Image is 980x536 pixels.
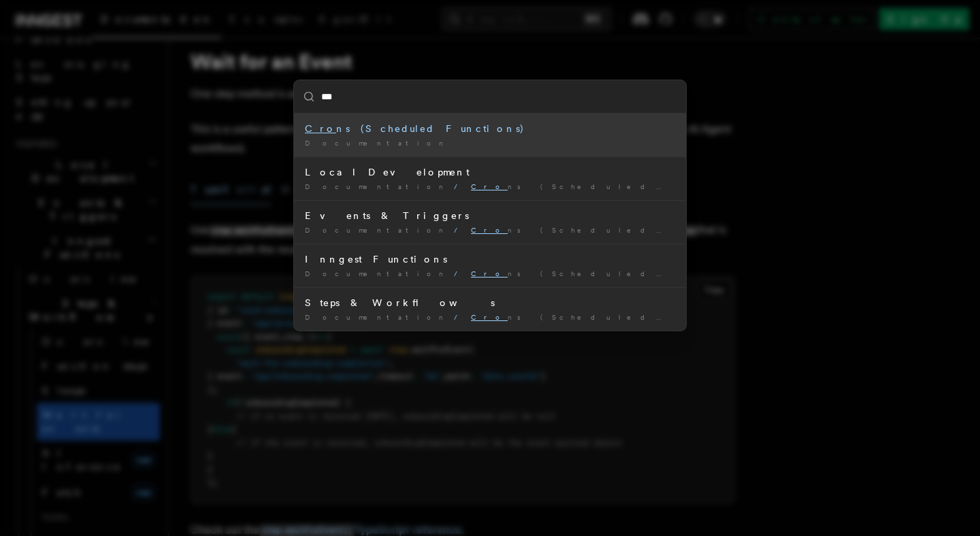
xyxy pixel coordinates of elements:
mark: Cro [305,123,336,134]
mark: Cro [471,313,508,321]
div: ns (Scheduled Functions) [305,122,675,135]
mark: Cro [471,269,508,278]
span: ns (Scheduled Functions) [471,313,779,321]
span: Documentation [305,269,448,278]
span: Documentation [305,182,448,190]
div: Steps & Workflows [305,296,675,309]
div: Inngest Functions [305,252,675,266]
span: ns (Scheduled Functions) [471,182,779,190]
span: Documentation [305,313,448,321]
mark: Cro [471,182,508,190]
span: ns (Scheduled Functions) [471,226,779,234]
mark: Cro [471,226,508,234]
span: / [454,313,465,321]
span: Documentation [305,139,448,147]
span: ns (Scheduled Functions) [471,269,779,278]
div: Events & Triggers [305,209,675,222]
span: / [454,182,465,190]
span: / [454,269,465,278]
div: Local Development [305,165,675,179]
span: / [454,226,465,234]
span: Documentation [305,226,448,234]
